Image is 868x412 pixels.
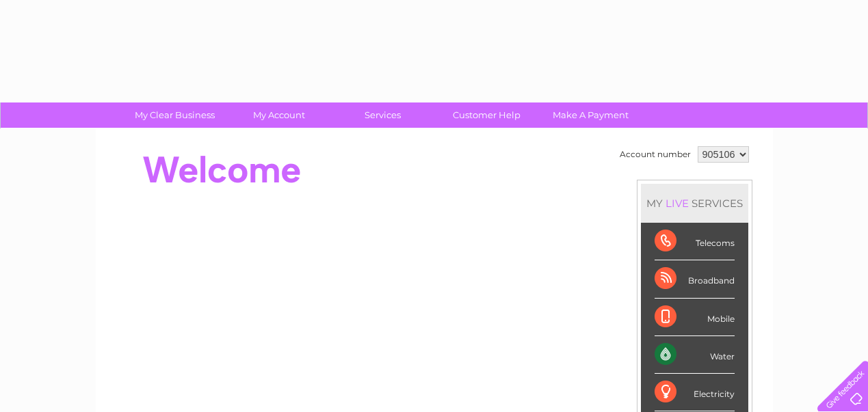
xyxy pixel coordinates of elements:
[222,102,335,128] a: My Account
[655,299,735,336] div: Mobile
[326,102,439,128] a: Services
[118,102,231,128] a: My Clear Business
[655,336,735,374] div: Water
[655,260,735,298] div: Broadband
[430,102,543,128] a: Customer Help
[616,143,694,166] td: Account number
[655,374,735,411] div: Electricity
[663,197,692,210] div: LIVE
[641,184,748,223] div: MY SERVICES
[655,223,735,260] div: Telecoms
[534,102,647,128] a: Make A Payment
